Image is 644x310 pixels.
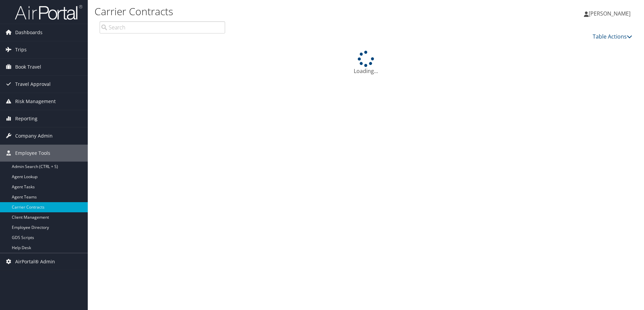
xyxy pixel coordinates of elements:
[15,127,53,144] span: Company Admin
[15,24,43,41] span: Dashboards
[15,41,27,58] span: Trips
[584,3,637,24] a: [PERSON_NAME]
[95,4,456,19] h1: Carrier Contracts
[15,145,50,162] span: Employee Tools
[15,93,56,110] span: Risk Management
[100,21,225,33] input: Search
[15,110,37,127] span: Reporting
[589,10,630,17] span: [PERSON_NAME]
[15,4,82,20] img: airportal-logo.png
[15,253,55,270] span: AirPortal® Admin
[15,58,41,75] span: Book Travel
[15,76,51,93] span: Travel Approval
[95,51,637,75] div: Loading...
[593,33,632,40] a: Table Actions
